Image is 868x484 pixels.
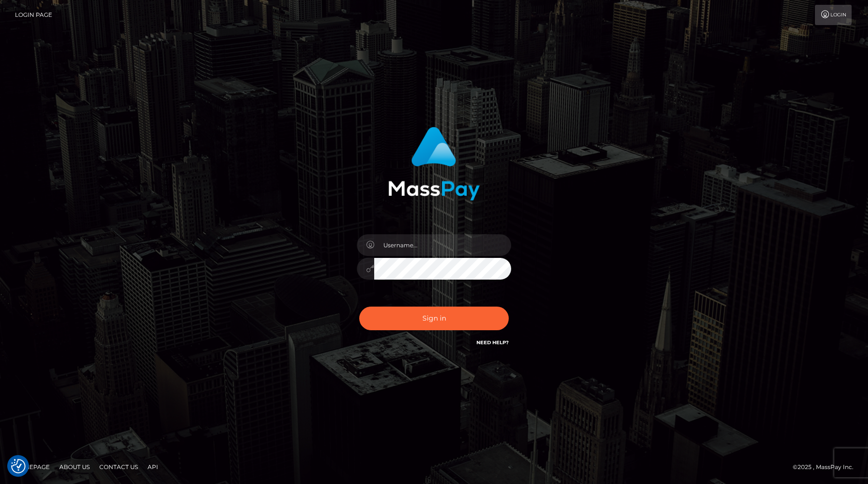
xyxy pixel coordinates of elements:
[815,5,852,25] a: Login
[55,459,94,474] a: About Us
[388,127,480,201] img: MassPay Login
[95,459,142,474] a: Contact Us
[15,5,52,25] a: Login Page
[374,234,511,256] input: Username...
[359,307,509,330] button: Sign in
[793,462,861,472] div: © 2025 , MassPay Inc.
[11,459,26,473] button: Consent Preferences
[11,459,54,474] a: Homepage
[144,459,162,474] a: API
[11,459,26,473] img: Revisit consent button
[476,339,509,346] a: Need Help?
